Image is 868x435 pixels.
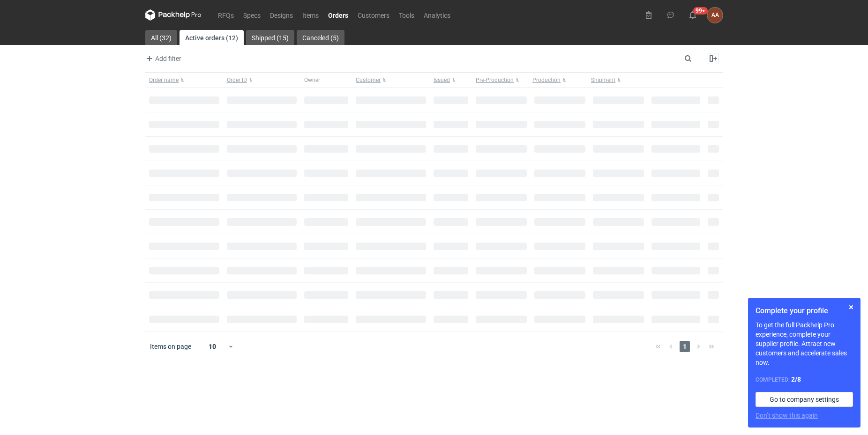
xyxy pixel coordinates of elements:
[352,73,430,88] button: Customer
[472,73,531,88] button: Pre-Production
[239,9,265,21] a: Specs
[323,9,353,21] a: Orders
[707,7,723,23] button: AA
[756,320,853,367] p: To get the full Packhelp Pro experience, complete your supplier profile. Attract new customers an...
[707,7,723,23] div: Agnieszka Andrzejewska
[532,76,561,84] span: Production
[791,376,801,383] strong: 2 / 8
[298,9,323,21] a: Items
[223,73,301,88] button: Order ID
[145,9,202,21] svg: Packhelp Pro
[756,375,853,384] div: Completed:
[180,30,244,45] a: Active orders (12)
[143,53,182,64] button: Add filter
[419,9,455,21] a: Analytics
[246,30,294,45] a: Shipped (15)
[197,340,228,353] div: 10
[846,302,857,313] button: Skip for now
[682,53,712,64] input: Search
[304,76,320,84] span: Owner
[531,73,589,88] button: Production
[434,76,450,84] span: Issued
[756,392,853,407] a: Go to company settings
[297,30,344,45] a: Canceled (5)
[353,9,394,21] a: Customers
[394,9,419,21] a: Tools
[591,76,615,84] span: Shipment
[213,9,239,21] a: RFQs
[149,76,179,84] span: Order name
[756,411,818,420] button: Don’t show this again
[145,30,177,45] a: All (32)
[356,76,381,84] span: Customer
[430,73,472,88] button: Issued
[476,76,514,84] span: Pre-Production
[680,341,690,352] span: 1
[150,342,191,351] span: Items on page
[227,76,247,84] span: Order ID
[685,7,700,22] button: 99+
[145,73,223,88] button: Order name
[589,73,648,88] button: Shipment
[265,9,298,21] a: Designs
[756,305,853,317] h1: Complete your profile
